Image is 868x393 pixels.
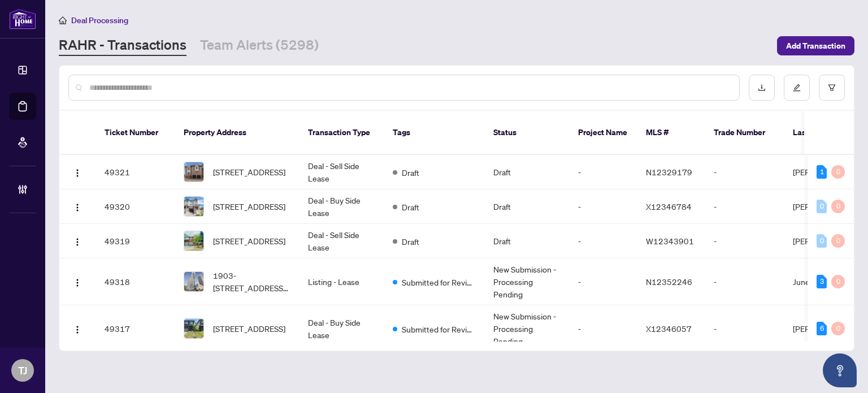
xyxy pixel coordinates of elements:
span: Draft [402,166,419,179]
th: Status [484,111,569,155]
img: Logo [73,203,82,212]
span: [STREET_ADDRESS] [213,166,285,178]
button: Logo [68,232,86,250]
span: N12329179 [646,167,692,177]
button: Add Transaction [777,36,854,55]
div: 0 [817,200,827,213]
button: Logo [68,319,86,338]
button: edit [784,75,810,101]
td: Draft [484,189,569,224]
span: edit [793,84,801,92]
th: Transaction Type [299,111,384,155]
img: Logo [73,325,82,334]
button: Open asap [823,353,857,387]
div: 0 [831,165,845,179]
td: 49317 [96,305,175,352]
div: 0 [831,322,845,335]
span: 1903-[STREET_ADDRESS][PERSON_NAME] [213,269,290,294]
img: thumbnail-img [184,231,203,251]
td: New Submission - Processing Pending [484,258,569,305]
td: Deal - Buy Side Lease [299,189,384,224]
span: filter [828,84,836,92]
span: download [758,84,766,92]
td: - [569,258,637,305]
td: Listing - Lease [299,258,384,305]
th: Ticket Number [96,111,175,155]
img: thumbnail-img [184,272,203,291]
th: MLS # [637,111,705,155]
td: 49321 [96,155,175,189]
th: Tags [384,111,484,155]
td: - [705,258,784,305]
td: Deal - Sell Side Lease [299,224,384,258]
span: Add Transaction [786,37,845,55]
td: - [569,224,637,258]
td: 49318 [96,258,175,305]
span: [STREET_ADDRESS] [213,200,285,213]
img: Logo [73,237,82,247]
button: filter [819,75,845,101]
td: Deal - Sell Side Lease [299,155,384,189]
a: RAHR - Transactions [59,36,186,56]
td: Draft [484,224,569,258]
button: download [749,75,775,101]
td: - [569,305,637,352]
span: X12346057 [646,323,692,334]
img: thumbnail-img [184,319,203,338]
td: - [705,224,784,258]
td: - [569,155,637,189]
div: 1 [817,165,827,179]
td: - [705,155,784,189]
span: [STREET_ADDRESS] [213,322,285,335]
button: Logo [68,197,86,215]
img: thumbnail-img [184,197,203,216]
span: Draft [402,201,419,213]
span: Submitted for Review [402,276,475,288]
span: [STREET_ADDRESS] [213,235,285,247]
span: X12346784 [646,201,692,211]
td: Draft [484,155,569,189]
span: W12343901 [646,236,694,246]
div: 0 [817,234,827,248]
img: thumbnail-img [184,162,203,182]
span: Deal Processing [71,15,128,25]
img: Logo [73,278,82,287]
div: 0 [831,200,845,213]
th: Project Name [569,111,637,155]
td: 49320 [96,189,175,224]
div: 0 [831,234,845,248]
td: - [705,189,784,224]
span: home [59,16,67,24]
div: 6 [817,322,827,335]
div: 3 [817,275,827,288]
td: 49319 [96,224,175,258]
td: - [569,189,637,224]
span: N12352246 [646,277,692,287]
td: Deal - Buy Side Lease [299,305,384,352]
div: 0 [831,275,845,288]
td: - [705,305,784,352]
button: Logo [68,273,86,291]
span: Draft [402,235,419,248]
span: TJ [18,362,27,378]
img: logo [9,8,36,29]
span: Submitted for Review [402,323,475,335]
img: Logo [73,169,82,178]
a: Team Alerts (5298) [200,36,319,56]
th: Trade Number [705,111,784,155]
td: New Submission - Processing Pending [484,305,569,352]
th: Property Address [175,111,299,155]
button: Logo [68,163,86,181]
